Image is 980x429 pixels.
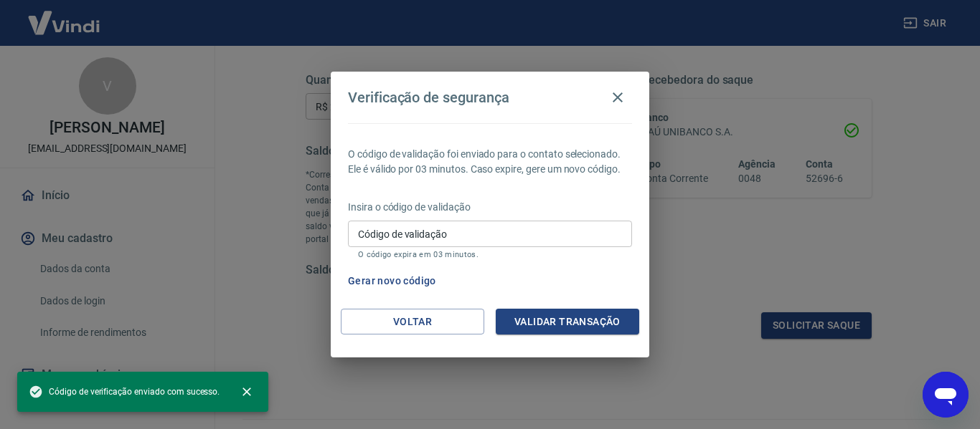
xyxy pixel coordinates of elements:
button: Voltar [341,309,484,335]
p: O código de validação foi enviado para o contato selecionado. Ele é válido por 03 minutos. Caso e... [348,147,632,177]
iframe: Botão para abrir a janela de mensagens [923,372,969,418]
span: Código de verificação enviado com sucesso. [29,385,220,399]
p: O código expira em 03 minutos. [358,250,622,259]
button: Gerar novo código [342,268,442,294]
h4: Verificação de segurança [348,89,509,106]
button: Validar transação [496,309,639,335]
button: close [231,376,263,408]
p: Insira o código de validação [348,200,632,215]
